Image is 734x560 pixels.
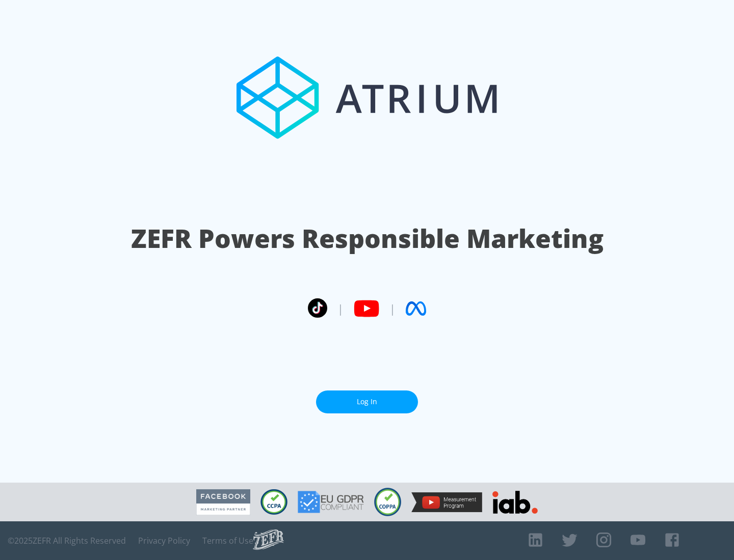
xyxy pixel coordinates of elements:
a: Log In [316,390,418,413]
a: Terms of Use [202,536,253,546]
span: © 2025 ZEFR All Rights Reserved [8,536,126,546]
h1: ZEFR Powers Responsible Marketing [131,221,604,256]
span: | [337,301,344,316]
img: GDPR Compliant [298,491,364,513]
span: | [389,301,396,316]
a: Privacy Policy [138,536,190,546]
img: IAB [492,491,538,514]
img: YouTube Measurement Program [411,492,482,512]
img: Facebook Marketing Partner [196,489,250,515]
img: CCPA Compliant [260,489,287,515]
img: COPPA Compliant [374,488,401,516]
